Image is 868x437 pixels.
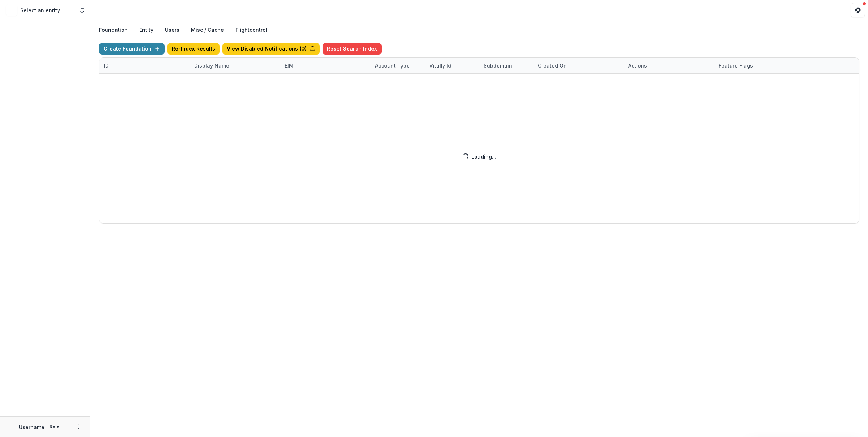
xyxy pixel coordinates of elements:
p: Select an entity [20,7,60,14]
button: Get Help [851,3,865,17]
button: Foundation [93,23,133,37]
p: Role [47,424,61,430]
a: Flightcontrol [235,26,267,34]
p: Username [19,423,44,431]
button: More [74,423,83,431]
button: Misc / Cache [185,23,230,37]
button: Users [159,23,185,37]
button: Open entity switcher [77,3,87,17]
button: Entity [133,23,159,37]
